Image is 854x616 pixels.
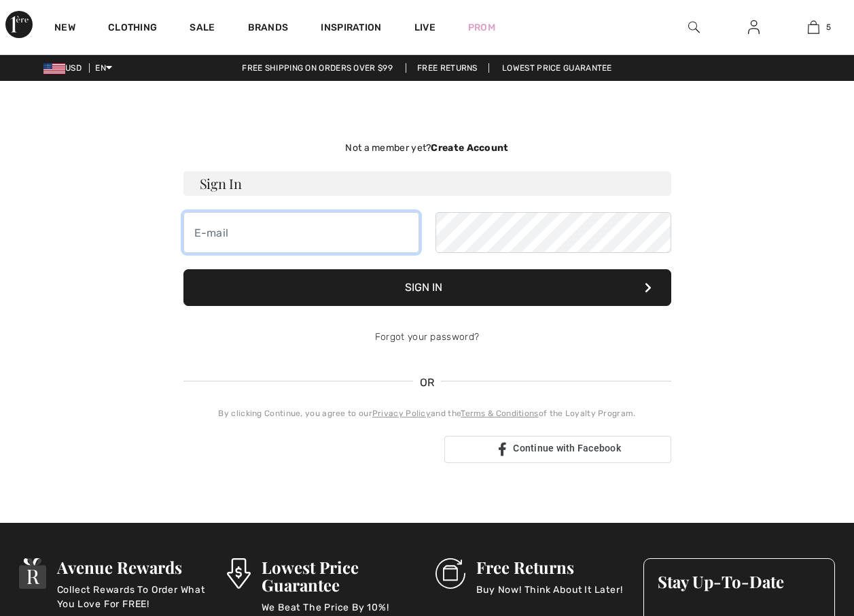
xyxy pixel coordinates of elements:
[95,63,112,73] span: EN
[321,22,381,36] span: Inspiration
[262,558,419,594] h3: Lowest Price Guarantee
[183,212,419,253] input: E-mail
[784,19,842,35] a: 5
[808,19,819,35] img: My Bag
[183,407,671,420] div: By clicking Continue, you agree to our and the of the Loyalty Program.
[375,331,479,343] a: Forgot your password?
[413,375,442,391] span: OR
[183,171,671,196] h3: Sign In
[688,19,700,35] img: search the website
[183,269,671,306] button: Sign In
[476,583,622,610] p: Buy Now! Think About It Later!
[30,10,58,22] span: Chat
[468,20,495,35] a: Prom
[108,22,157,36] a: Clothing
[513,443,621,454] span: Continue with Facebook
[183,141,671,155] div: Not a member yet?
[414,20,435,35] a: Live
[57,558,211,576] h3: Avenue Rewards
[190,22,215,36] a: Sale
[748,19,760,35] img: My Info
[43,63,87,73] span: USD
[658,572,821,590] h3: Stay Up-To-Date
[431,142,508,154] strong: Create Account
[231,63,404,73] a: Free shipping on orders over $99
[476,558,622,576] h3: Free Returns
[177,434,440,464] iframe: Sign in with Google Button
[5,11,33,38] img: 1ère Avenue
[248,22,289,36] a: Brands
[43,63,65,74] img: US Dollar
[461,409,538,418] a: Terms & Conditions
[372,409,431,418] a: Privacy Policy
[57,583,211,610] p: Collect Rewards To Order What You Love For FREE!
[227,558,250,589] img: Lowest Price Guarantee
[435,558,466,589] img: Free Returns
[826,21,831,33] span: 5
[444,436,671,463] a: Continue with Facebook
[737,19,770,36] a: Sign In
[406,63,489,73] a: Free Returns
[54,22,75,36] a: New
[491,63,623,73] a: Lowest Price Guarantee
[19,558,46,589] img: Avenue Rewards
